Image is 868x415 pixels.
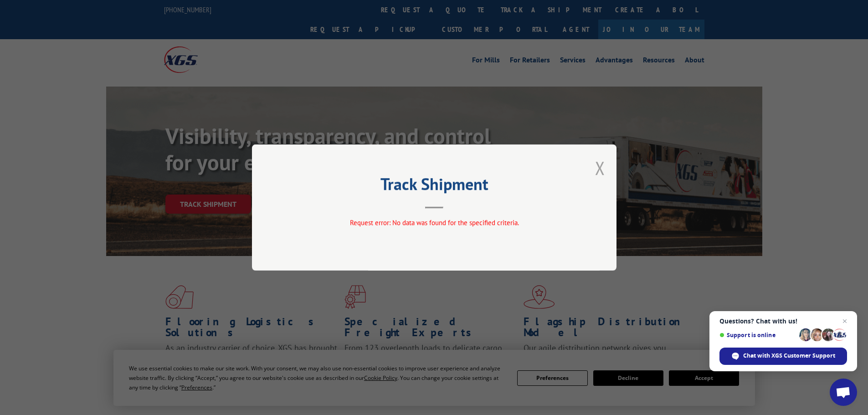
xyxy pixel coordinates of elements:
div: Chat with XGS Customer Support [719,348,847,365]
h2: Track Shipment [298,178,571,195]
span: Request error: No data was found for the specified criteria. [349,218,519,227]
span: Questions? Chat with us! [719,318,847,325]
span: Close chat [839,316,850,327]
button: Close modal [595,156,605,180]
span: Support is online [719,332,796,338]
span: Chat with XGS Customer Support [743,352,835,360]
div: Open chat [830,379,857,406]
